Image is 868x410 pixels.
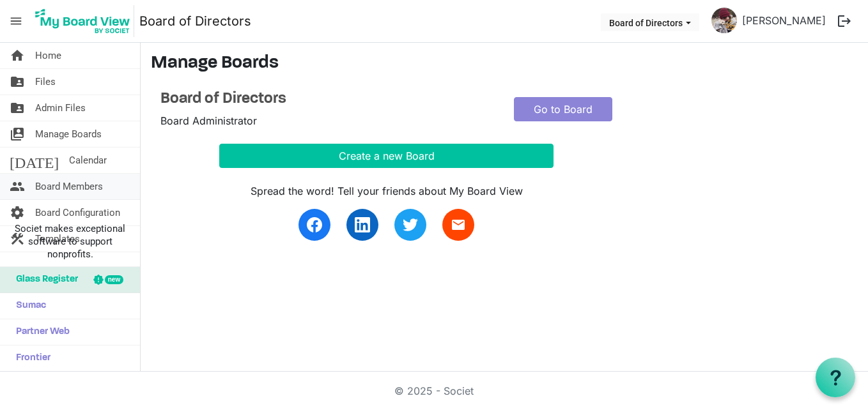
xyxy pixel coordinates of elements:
span: Partner Web [10,319,70,345]
span: switch_account [10,121,25,147]
img: a6ah0srXjuZ-12Q8q2R8a_YFlpLfa_R6DrblpP7LWhseZaehaIZtCsKbqyqjCVmcIyzz-CnSwFS6VEpFR7BkWg_thumb.png [711,8,737,33]
a: © 2025 - Societ [394,384,474,397]
div: new [105,275,123,284]
a: Board of Directors [139,8,251,34]
span: Files [35,69,56,95]
span: Glass Register [10,267,78,292]
span: [DATE] [10,148,59,173]
span: Societ makes exceptional software to support nonprofits. [6,222,134,261]
a: Board of Directors [160,90,495,109]
button: Board of Directors dropdownbutton [601,13,699,31]
img: My Board View Logo [31,5,134,37]
span: folder_shared [10,69,25,95]
img: twitter.svg [403,217,418,232]
span: Frontier [10,345,50,371]
span: folder_shared [10,95,25,121]
span: Calendar [69,148,107,173]
span: Manage Boards [35,121,102,147]
div: Spread the word! Tell your friends about My Board View [219,183,554,199]
span: Home [35,43,61,68]
a: email [442,209,474,241]
span: settings [10,200,25,225]
span: people [10,174,25,199]
span: menu [4,9,28,33]
span: Board Members [35,174,103,199]
button: Create a new Board [219,144,554,168]
img: linkedin.svg [355,217,370,232]
span: Admin Files [35,95,86,121]
span: Sumac [10,293,46,319]
h3: Manage Boards [151,53,858,75]
a: Go to Board [514,97,612,121]
a: My Board View Logo [31,5,139,37]
button: logout [831,8,858,34]
span: Board Administrator [160,114,257,127]
span: email [451,217,466,232]
img: facebook.svg [307,217,322,232]
span: home [10,43,25,68]
span: Board Configuration [35,200,120,225]
a: [PERSON_NAME] [737,8,831,33]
